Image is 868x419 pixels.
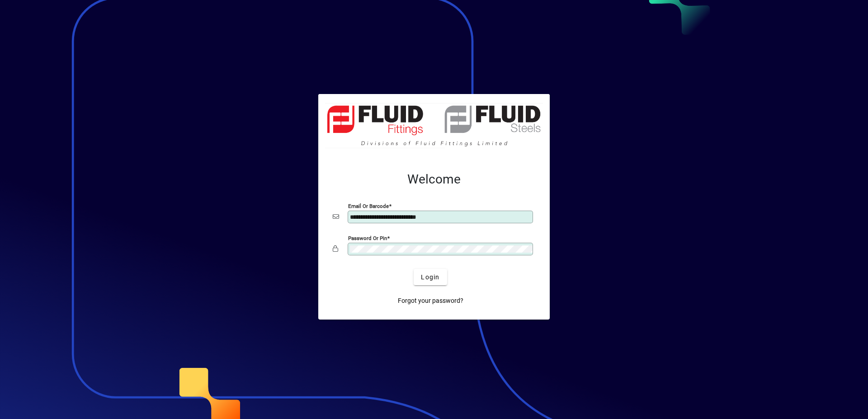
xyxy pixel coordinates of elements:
button: Login [414,269,447,285]
a: Forgot your password? [394,292,467,309]
span: Forgot your password? [398,296,463,306]
span: Login [421,273,439,282]
mat-label: Email or Barcode [348,203,389,209]
mat-label: Password or Pin [348,235,387,241]
h2: Welcome [333,172,535,187]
